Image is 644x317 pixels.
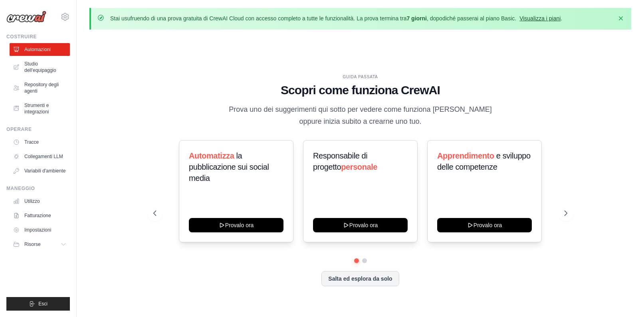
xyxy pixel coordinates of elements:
font: Automazioni [24,47,51,52]
font: Automatizza [189,151,234,160]
font: Collegamenti LLM [24,154,63,159]
button: Provalo ora [437,218,532,232]
button: Salta ed esplora da solo [321,271,399,286]
font: Risorse [24,242,41,247]
font: . [561,15,562,22]
font: Provalo ora [225,222,254,228]
font: Operare [6,127,32,132]
button: Provalo ora [313,218,408,232]
font: Responsabile di progetto [313,151,367,171]
font: Fatturazione [24,213,51,218]
font: Studio dell'equipaggio [24,61,56,73]
img: Logo [6,11,46,23]
a: Tracce [10,136,70,149]
font: Provalo ora [349,222,378,228]
a: Fatturazione [10,209,70,222]
a: Visualizza i piani [519,15,561,22]
font: Strumenti e integrazioni [24,103,49,115]
font: personale [341,162,377,171]
a: Strumenti e integrazioni [10,99,70,118]
font: la pubblicazione sui social media [189,151,269,182]
font: GUIDA PASSATA [343,75,378,79]
a: Impostazioni [10,224,70,236]
font: Tracce [24,139,39,145]
button: Risorse [10,238,70,251]
font: Variabili d'ambiente [24,168,65,174]
font: Maneggio [6,186,35,191]
div: Chat widget [604,279,644,317]
a: Repository degli agenti [10,78,70,97]
font: Utilizzo [24,198,40,204]
font: Prova uno dei suggerimenti qui sotto per vedere come funziona [PERSON_NAME] oppure inizia subito ... [229,105,491,125]
iframe: Widget di chat [604,279,644,317]
font: Esci [38,301,48,307]
font: Salta ed esplora da solo [328,275,392,282]
a: Utilizzo [10,195,70,208]
font: Impostazioni [24,227,51,233]
font: e sviluppo delle competenze [437,151,531,171]
font: Apprendimento [437,151,494,160]
font: Scopri come funziona CrewAI [281,83,440,97]
font: Stai usufruendo di una prova gratuita di CrewAI Cloud con accesso completo a tutte le funzionalit... [110,15,406,22]
a: Automazioni [10,43,70,56]
font: Repository degli agenti [24,82,59,94]
button: Esci [6,297,70,311]
a: Variabili d'ambiente [10,164,70,177]
font: 7 giorni [406,15,427,22]
a: Collegamenti LLM [10,150,70,163]
font: Costruire [6,34,37,40]
font: , dopodiché passerai al piano Basic. [427,15,516,22]
button: Provalo ora [189,218,283,232]
font: Provalo ora [474,222,502,228]
a: Studio dell'equipaggio [10,57,70,77]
